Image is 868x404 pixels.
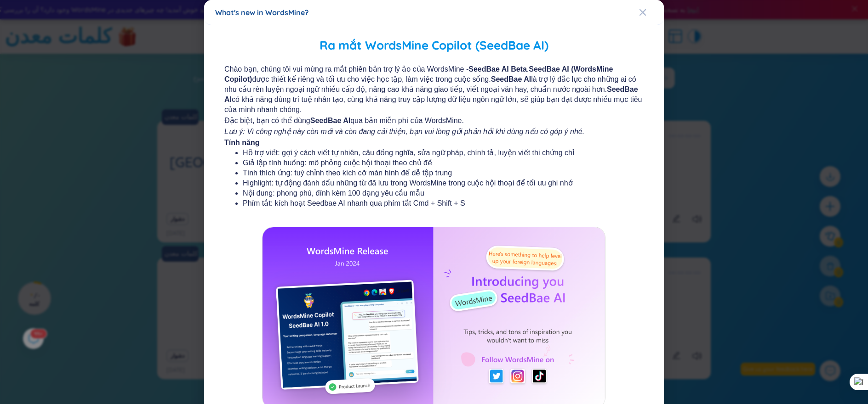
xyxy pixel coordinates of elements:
i: Lưu ý: Vì công nghệ này còn mới và còn đang cải thiện, bạn vui lòng gửi phản hồi khi dùng nếu có ... [224,128,584,135]
b: SeedBae AI [310,117,350,124]
span: Đặc biệt, bạn có thể dùng qua bản miễn phí của WordsMine. [224,116,644,126]
li: Nội dung: phong phú, đính kèm 100 dạng yêu cầu mẫu [243,188,625,198]
li: Hỗ trợ viết: gợi ý cách viết tự nhiên, câu đồng nghĩa, sửa ngữ pháp, chính tả, luyện viết thi chứ... [243,148,625,158]
b: SeedBae AI Beta [468,65,527,73]
li: Phím tắt: kích hoạt Seedbae AI nhanh qua phím tắt Cmd + Shift + S [243,198,625,208]
b: SeedBae AI (WordsMine Copilot) [224,65,613,83]
li: Highlight: tự động đánh dấu những từ đã lưu trong WordsMine trong cuộc hội thoại để tối ưu ghi nhớ [243,178,625,188]
span: Chào bạn, chúng tôi vui mừng ra mắt phiên bản trợ lý ảo của WordsMine - . được thiết kế riêng và ... [224,64,644,115]
b: SeedBae AI [224,85,638,103]
li: Tính thích ứng: tuỳ chỉnh theo kích cỡ màn hình để dễ tập trung [243,168,625,178]
b: Tính năng [224,139,259,146]
b: SeedBae AI [491,75,531,83]
li: Giả lập tình huống: mô phỏng cuộc hội thoại theo chủ đề [243,158,625,168]
div: What's new in WordsMine? [215,7,653,17]
h2: Ra mắt WordsMine Copilot (SeedBae AI) [215,36,653,55]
